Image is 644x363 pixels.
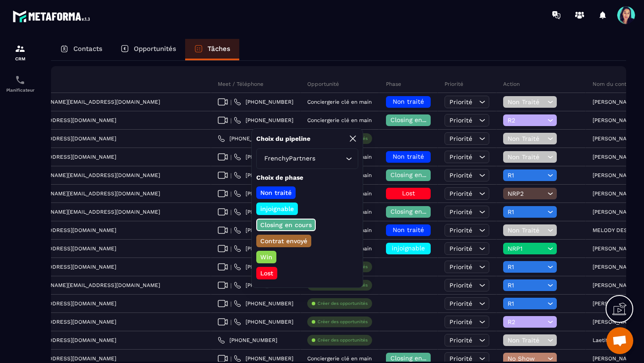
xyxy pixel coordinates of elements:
[259,253,274,262] p: Win
[318,319,368,325] p: Créer des opportunités
[593,99,636,105] p: [PERSON_NAME]
[593,300,636,307] p: [PERSON_NAME]
[445,80,463,88] p: Priorité
[51,39,111,60] a: Contacts
[508,98,545,106] span: Non Traité
[230,154,232,160] span: |
[262,154,317,164] span: FrenchyPartners
[73,45,102,53] p: Contacts
[15,75,25,85] img: scheduler
[230,190,232,197] span: |
[307,80,339,88] p: Opportunité
[230,227,232,234] span: |
[390,355,441,362] span: Closing en cours
[318,337,368,343] p: Créer des opportunités
[508,208,545,215] span: R1
[234,172,293,179] a: [PHONE_NUMBER]
[593,135,636,142] p: [PERSON_NAME]
[593,337,632,343] p: Laetitia Seitiée
[234,282,293,289] a: [PHONE_NUMBER]
[393,98,424,105] span: Non traité
[218,80,263,88] p: Meet / Téléphone
[606,327,633,354] div: Ouvrir le chat
[259,204,295,213] p: injoignable
[218,135,277,142] a: [PHONE_NUMBER]
[259,220,313,229] p: Closing en cours
[449,117,472,124] span: Priorité
[508,300,545,307] span: R1
[256,135,310,143] p: Choix du pipeline
[230,319,232,325] span: |
[259,269,275,278] p: Lost
[256,148,358,169] div: Search for option
[259,188,293,197] p: Non traité
[503,80,520,88] p: Action
[593,190,636,197] p: [PERSON_NAME]
[593,355,636,362] p: [PERSON_NAME]
[449,190,472,197] span: Priorité
[449,318,472,325] span: Priorité
[307,99,372,105] p: Conciergerie clé en main
[230,209,232,215] span: |
[13,8,93,25] img: logo
[449,135,472,142] span: Priorité
[449,98,472,106] span: Priorité
[234,263,293,270] a: [PHONE_NUMBER]
[386,80,401,88] p: Phase
[2,68,38,99] a: schedulerschedulerPlanificateur
[2,37,38,68] a: formationformationCRM
[508,245,545,252] span: NRP1
[508,135,545,142] span: Non Traité
[390,171,441,178] span: Closing en cours
[318,300,368,307] p: Créer des opportunités
[234,227,293,234] a: [PHONE_NUMBER]
[230,282,232,289] span: |
[593,227,635,233] p: MELODY DESDE
[208,45,230,53] p: Tâches
[593,282,636,288] p: [PERSON_NAME]
[2,56,38,61] p: CRM
[392,245,425,252] span: injoignable
[230,99,232,106] span: |
[234,208,293,215] a: [PHONE_NUMBER]
[230,117,232,124] span: |
[111,39,185,60] a: Opportunités
[508,337,545,344] span: Non Traité
[393,153,424,160] span: Non traité
[508,282,545,289] span: R1
[234,300,293,307] a: [PHONE_NUMBER]
[508,153,545,160] span: Non Traité
[449,245,472,252] span: Priorité
[390,208,441,215] span: Closing en cours
[230,355,232,362] span: |
[234,245,293,252] a: [PHONE_NUMBER]
[390,116,441,123] span: Closing en cours
[593,209,636,215] p: [PERSON_NAME]
[508,263,545,270] span: R1
[230,300,232,307] span: |
[259,236,309,245] p: Contrat envoyé
[593,117,636,123] p: [PERSON_NAME]
[134,45,176,53] p: Opportunités
[256,173,358,182] p: Choix de phase
[234,355,293,362] a: [PHONE_NUMBER]
[230,245,232,252] span: |
[449,337,472,344] span: Priorité
[234,117,293,124] a: [PHONE_NUMBER]
[449,355,472,362] span: Priorité
[402,190,415,197] span: Lost
[449,263,472,270] span: Priorité
[2,88,38,93] p: Planificateur
[593,172,636,178] p: [PERSON_NAME]
[307,355,372,362] p: Conciergerie clé en main
[593,264,636,270] p: [PERSON_NAME]
[508,172,545,179] span: R1
[185,39,239,60] a: Tâches
[449,300,472,307] span: Priorité
[508,190,545,197] span: NRP2
[508,355,545,362] span: No Show
[218,337,277,344] a: [PHONE_NUMBER]
[449,227,472,234] span: Priorité
[15,43,25,54] img: formation
[234,153,293,160] a: [PHONE_NUMBER]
